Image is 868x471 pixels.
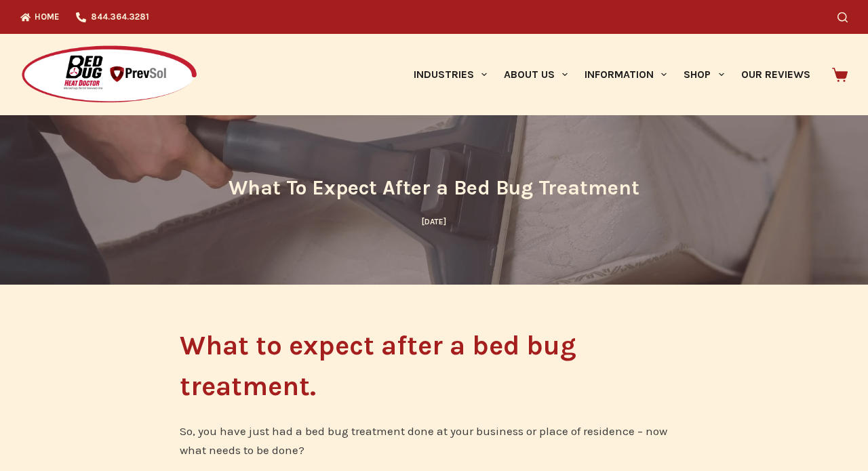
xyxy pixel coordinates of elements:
[675,34,732,115] a: Shop
[180,173,688,203] h1: What To Expect After a Bed Bug Treatment
[732,34,818,115] a: Our Reviews
[837,12,848,22] button: Search
[405,34,818,115] nav: Primary
[180,422,688,459] p: So, you have just had a bed bug treatment done at your business or place of residence – now what ...
[180,325,688,407] h1: What to expect after a bed bug treatment.
[405,34,495,115] a: Industries
[576,34,675,115] a: Information
[20,45,198,105] img: Prevsol/Bed Bug Heat Doctor
[422,217,446,226] time: [DATE]
[495,34,576,115] a: About Us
